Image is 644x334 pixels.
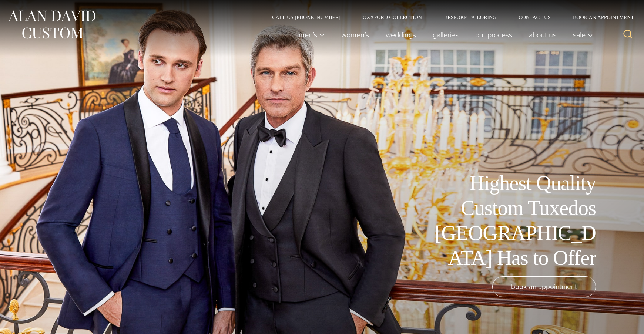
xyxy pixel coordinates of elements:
span: Men’s [299,31,325,38]
a: Book an Appointment [562,15,637,20]
nav: Primary Navigation [291,27,597,42]
span: Sale [573,31,593,38]
a: Oxxford Collection [352,15,433,20]
a: Our Process [467,27,521,42]
span: book an appointment [511,281,577,292]
a: Bespoke Tailoring [433,15,507,20]
a: Call Us [PHONE_NUMBER] [261,15,352,20]
button: View Search Form [619,26,637,44]
a: About Us [521,27,565,42]
nav: Secondary Navigation [261,15,637,20]
a: weddings [378,27,425,42]
a: Women’s [333,27,378,42]
a: book an appointment [492,276,596,297]
a: Contact Us [507,15,562,20]
img: Alan David Custom [7,8,96,41]
h1: Highest Quality Custom Tuxedos [GEOGRAPHIC_DATA] Has to Offer [429,171,596,270]
a: Galleries [425,27,467,42]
